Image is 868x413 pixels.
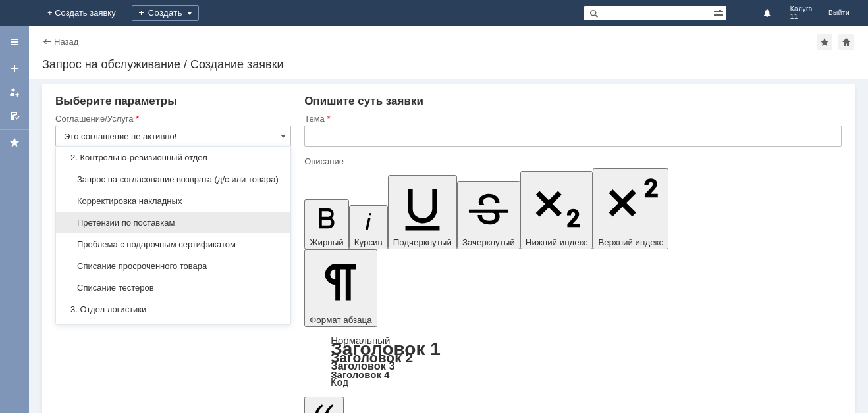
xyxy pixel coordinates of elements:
div: Описание [304,157,839,166]
span: 2. Контрольно-ревизионный отдел [64,153,283,163]
button: Формат абзаца [304,249,377,327]
span: Подчеркнутый [393,237,452,247]
div: Добавить в избранное [817,34,832,50]
span: Курсив [354,237,383,247]
a: Мои согласования [4,105,25,126]
div: Запрос на обслуживание / Создание заявки [42,58,855,71]
span: Зачеркнутый [462,237,515,247]
button: Жирный [304,199,349,249]
span: Жирный [310,237,344,247]
div: Соглашение/Услуга [55,114,288,123]
span: Списание тестеров [64,283,283,293]
span: Опишите суть заявки [304,95,423,107]
a: Создать заявку [4,58,25,79]
button: Подчеркнутый [388,175,457,249]
span: Нижний индекс [526,237,588,247]
div: Тема [304,114,839,123]
span: Корректировка накладных [64,196,283,206]
span: Верхний индекс [598,237,663,247]
span: Претензии по поставкам [64,218,283,228]
a: Заголовок 2 [331,350,413,365]
span: 3. Отдел логистики [64,304,283,315]
div: Формат абзаца [304,336,842,387]
span: Проблема с подарочным сертификатом [64,239,283,250]
button: Зачеркнутый [457,181,520,249]
a: Заголовок 3 [331,360,394,372]
a: Заголовок 1 [331,339,441,359]
a: Назад [54,37,78,47]
span: Выберите параметры [55,95,177,107]
a: Нормальный [331,335,390,346]
div: Сделать домашней страницей [838,34,854,50]
span: Списание просроченного товара [64,261,283,272]
span: Расширенный поиск [713,6,726,18]
a: Код [331,377,348,389]
button: Нижний индекс [520,171,593,249]
span: Формат абзаца [310,315,371,325]
a: Заголовок 4 [331,369,389,380]
button: Курсив [349,205,388,249]
a: Мои заявки [4,82,25,103]
button: Верхний индекс [593,168,668,249]
div: Создать [132,5,199,21]
span: Калуга [790,5,813,13]
span: 11 [790,13,813,21]
span: Запрос на согласование возврата (д/с или товара) [64,174,283,185]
